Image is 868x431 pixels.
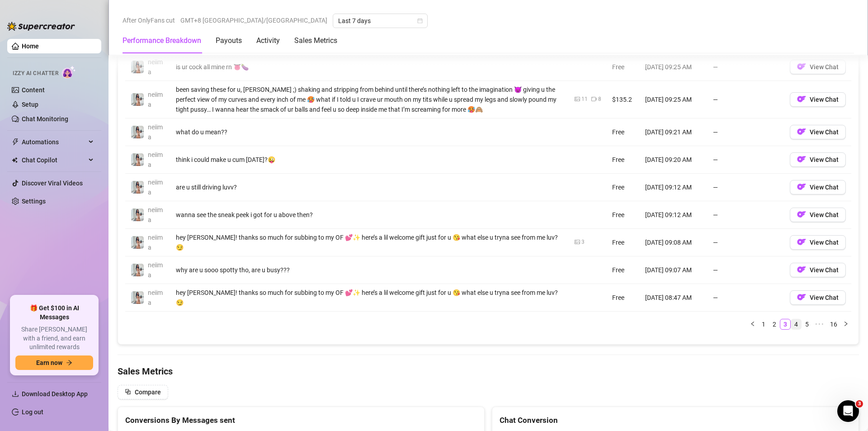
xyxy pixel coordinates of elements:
button: OFView Chat [790,263,846,277]
div: 8 [598,95,601,104]
span: Automations [22,135,86,149]
span: neiima [148,234,163,251]
a: Chat Monitoring [22,115,68,123]
button: OFView Chat [790,235,846,250]
img: Chat Copilot [12,157,18,163]
div: think i could make u cum [DATE]?😜 [176,155,564,165]
button: OFView Chat [790,208,846,222]
td: Free [607,174,640,201]
h4: Sales Metrics [118,365,859,378]
li: 1 [758,319,769,330]
span: neiima [148,179,163,196]
div: Activity [256,35,280,46]
a: Log out [22,408,43,416]
td: Free [607,146,640,174]
img: neiima [131,126,144,138]
span: View Chat [810,96,839,103]
button: Earn nowarrow-right [15,355,93,370]
a: OFView Chat [790,213,846,220]
img: neiima [131,291,144,304]
a: Setup [22,101,38,108]
td: [DATE] 08:47 AM [640,284,708,312]
img: OF [797,237,806,246]
div: Sales Metrics [294,35,337,46]
button: OFView Chat [790,125,846,139]
img: OF [797,210,806,219]
a: OFView Chat [790,65,846,72]
span: arrow-right [66,360,72,366]
button: Compare [118,385,168,399]
span: neiima [148,261,163,279]
div: hey [PERSON_NAME]! thanks so much for subbing to my OF 💕✨ here’s a lil welcome gift just for u 😘 ... [176,232,564,252]
td: [DATE] 09:12 AM [640,201,708,229]
div: 3 [581,238,585,246]
span: Share [PERSON_NAME] with a friend, and earn unlimited rewards [15,325,93,352]
div: Chat Conversion [500,414,851,426]
span: block [125,388,131,395]
span: neiima [148,206,163,223]
span: download [12,390,19,398]
li: 4 [791,319,802,330]
span: neiima [148,123,163,141]
div: been saving these for u, [PERSON_NAME] ;) shaking and stripping from behind until there’s nothing... [176,85,564,114]
a: 4 [791,319,801,329]
img: OF [797,293,806,302]
td: [DATE] 09:25 AM [640,81,708,118]
td: — [708,229,784,256]
td: Free [607,53,640,81]
img: neiima [131,236,144,249]
button: OFView Chat [790,92,846,107]
a: OFView Chat [790,158,846,165]
div: Payouts [216,35,242,46]
td: — [708,81,784,118]
span: Chat Copilot [22,153,86,167]
span: left [750,321,755,327]
a: Home [22,43,39,50]
td: — [708,201,784,229]
img: neiima [131,208,144,221]
div: is ur cock all mine rn 👅🍆 [176,62,564,72]
li: 16 [827,319,840,330]
a: Content [22,86,45,94]
div: why are u sooo spotty tho, are u busy??? [176,265,564,275]
span: View Chat [810,184,839,191]
li: 3 [780,319,791,330]
td: Free [607,256,640,284]
span: View Chat [810,211,839,218]
span: Earn now [36,359,62,366]
div: hey [PERSON_NAME]! thanks so much for subbing to my OF 💕✨ here’s a lil welcome gift just for u 😘 ... [176,288,564,308]
td: — [708,146,784,174]
td: — [708,256,784,284]
td: [DATE] 09:21 AM [640,118,708,146]
td: $135.2 [607,81,640,118]
a: OFView Chat [790,130,846,137]
img: neiima [131,61,144,73]
a: 1 [759,319,769,329]
div: Performance Breakdown [123,35,201,46]
div: what do u mean?? [176,127,564,137]
a: OFView Chat [790,241,846,248]
span: View Chat [810,128,839,136]
li: Next 5 Pages [812,319,827,330]
li: 5 [802,319,812,330]
img: logo-BBDzfeDw.svg [7,22,75,31]
li: Next Page [840,319,851,330]
span: Compare [135,388,161,396]
span: picture [575,96,580,102]
a: Discover Viral Videos [22,180,83,187]
li: 2 [769,319,780,330]
span: neiima [148,91,163,108]
img: OF [797,182,806,191]
span: View Chat [810,266,839,274]
a: 5 [802,319,812,329]
li: Previous Page [747,319,758,330]
img: AI Chatter [62,66,76,79]
button: right [840,319,851,330]
div: Conversions By Messages sent [125,414,477,426]
div: are u still driving luvv? [176,182,564,192]
span: View Chat [810,239,839,246]
span: calendar [417,18,423,24]
span: View Chat [810,63,839,71]
a: 16 [827,319,840,329]
span: neiima [148,58,163,76]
